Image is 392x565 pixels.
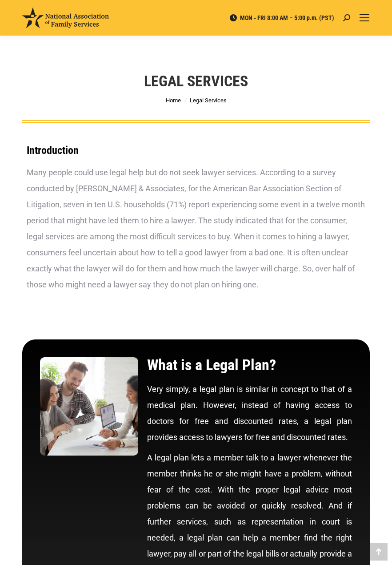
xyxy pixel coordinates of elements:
img: What is a legal plan? [40,357,138,456]
div: Many people could use legal help but do not seek lawyer services. According to a survey conducted... [27,165,365,293]
span: MON - FRI 8:00 AM – 5:00 p.m. (PST) [229,14,334,22]
span: Legal Services [190,97,227,104]
img: National Association of Family Services [22,8,109,28]
a: Home [166,97,181,104]
h1: Legal Services [144,71,248,91]
a: Mobile menu icon [359,12,370,23]
p: Very simply, a legal plan is similar in concept to that of a medical plan. However, instead of ha... [147,381,352,445]
h3: Introduction [27,145,365,156]
h2: What is a Legal Plan? [147,357,352,372]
